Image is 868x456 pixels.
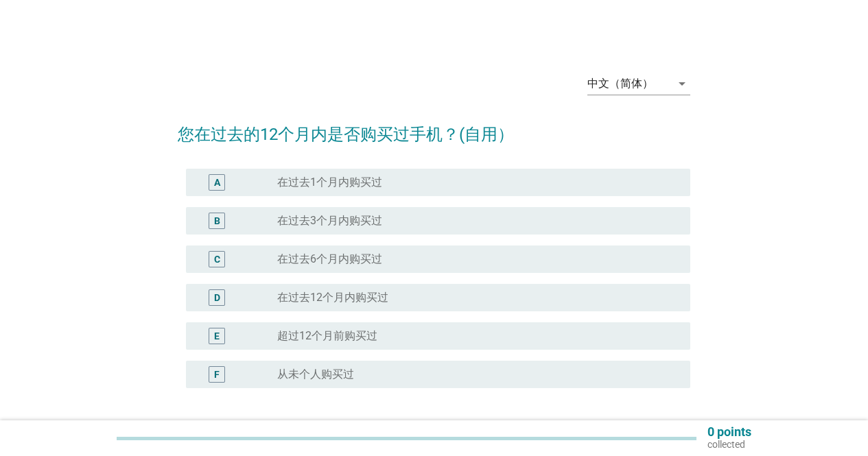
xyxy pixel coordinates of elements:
label: 在过去3个月内购买过 [277,214,382,228]
h2: 您在过去的12个月内是否购买过手机？(自用） [178,108,690,147]
i: arrow_drop_down [674,75,690,92]
label: 在过去1个月内购买过 [277,176,382,189]
div: D [214,291,220,305]
p: collected [707,438,751,451]
label: 在过去6个月内购买过 [277,252,382,266]
p: 0 points [707,426,751,438]
label: 超过12个月前购买过 [277,329,377,343]
label: 在过去12个月内购买过 [277,291,388,304]
div: 中文（简体） [587,77,653,90]
label: 从未个人购买过 [277,368,354,381]
div: C [214,252,220,267]
div: F [214,368,220,382]
div: B [214,214,220,228]
div: E [214,329,220,344]
div: A [214,176,220,190]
